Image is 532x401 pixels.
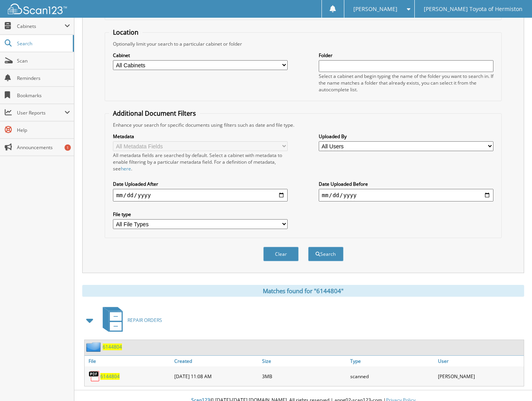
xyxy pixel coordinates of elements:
[17,144,70,151] span: Announcements
[493,363,532,401] iframe: Chat Widget
[17,127,70,133] span: Help
[308,247,344,261] button: Search
[348,368,436,384] div: scanned
[86,342,103,352] img: folder2.png
[260,356,348,366] a: Size
[319,189,493,201] input: end
[113,133,288,140] label: Metadata
[17,40,69,47] span: Search
[319,73,493,93] div: Select a cabinet and begin typing the name of the folder you want to search in. If the name match...
[353,7,397,11] span: [PERSON_NAME]
[172,368,260,384] div: [DATE] 11:08 AM
[319,52,493,59] label: Folder
[17,57,70,64] span: Scan
[17,23,65,30] span: Cabinets
[17,109,65,116] span: User Reports
[424,7,523,11] span: [PERSON_NAME] Toyota of Hermiston
[100,373,120,380] a: 6144804
[113,181,288,187] label: Date Uploaded After
[319,181,493,187] label: Date Uploaded Before
[109,122,497,128] div: Enhance your search for specific documents using filters such as date and file type.
[113,152,288,172] div: All metadata fields are searched by default. Select a cabinet with metadata to enable filtering b...
[17,92,70,99] span: Bookmarks
[127,317,162,323] span: REPAIR ORDERS
[17,75,70,81] span: Reminders
[319,133,493,140] label: Uploaded By
[348,356,436,366] a: Type
[89,370,100,382] img: PDF.png
[85,356,172,366] a: File
[113,52,288,59] label: Cabinet
[121,165,131,172] a: here
[436,356,524,366] a: User
[103,344,122,350] a: 6144804
[65,144,71,151] div: 1
[436,368,524,384] div: [PERSON_NAME]
[113,189,288,201] input: start
[113,211,288,218] label: File type
[98,305,162,336] a: REPAIR ORDERS
[263,247,299,261] button: Clear
[8,4,67,14] img: scan123-logo-white.svg
[260,368,348,384] div: 3MB
[82,285,524,297] div: Matches found for "6144804"
[109,109,200,118] legend: Additional Document Filters
[109,41,497,47] div: Optionally limit your search to a particular cabinet or folder
[109,28,142,37] legend: Location
[172,356,260,366] a: Created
